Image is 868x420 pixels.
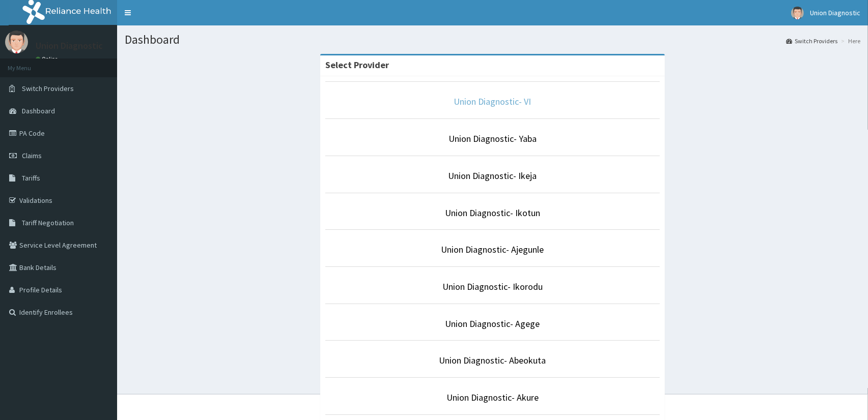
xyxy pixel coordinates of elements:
span: Tariff Negotiation [22,218,74,227]
a: Union Diagnostic- Yaba [449,133,537,144]
a: Union Diagnostic- Agege [445,318,540,329]
a: Union Diagnostic- Ikorodu [442,281,543,292]
img: User Image [791,7,804,19]
a: Union Diagnostic- Ikotun [445,207,540,219]
a: Switch Providers [786,37,837,45]
span: Claims [22,151,42,160]
a: Union Diagnostic- Ikeja [449,170,537,182]
h1: Dashboard [125,33,860,46]
li: Here [838,37,860,45]
p: Union Diagnostic [36,41,103,50]
a: Union Diagnostic- Abeokuta [439,354,546,366]
a: Union Diagnostic- Ajegunle [441,244,544,255]
span: Tariffs [22,173,40,183]
img: User Image [5,31,28,53]
span: Dashboard [22,106,55,115]
a: Union Diagnostic- VI [454,96,531,107]
a: Online [36,55,60,63]
span: Union Diagnostic [810,8,860,17]
span: Switch Providers [22,84,74,93]
strong: Select Provider [325,59,389,71]
a: Union Diagnostic- Akure [446,392,539,403]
